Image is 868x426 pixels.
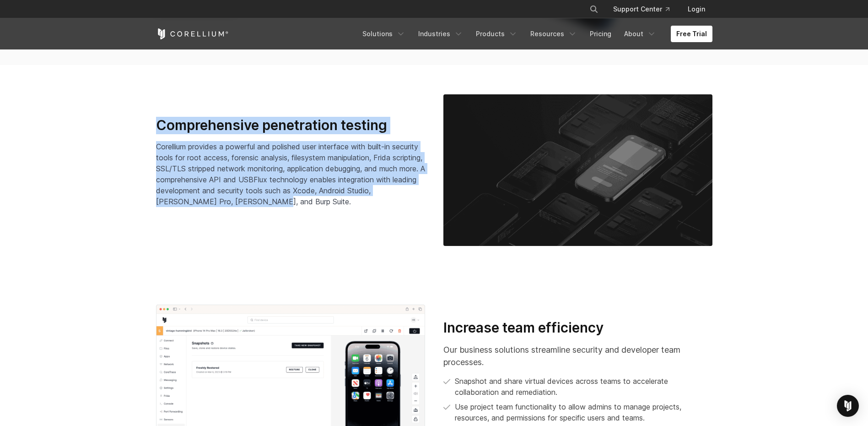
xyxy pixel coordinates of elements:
a: Solutions [357,26,411,42]
a: Resources [525,26,582,42]
a: Products [470,26,523,42]
span: Corellium provides a powerful and polished user interface with built-in security tools for root a... [156,142,425,206]
a: Corellium Home [156,28,229,39]
button: Search [586,1,602,17]
div: Open Intercom Messenger [837,395,859,417]
h3: Comprehensive penetration testing [156,117,425,134]
a: Login [680,1,712,17]
a: Support Center [606,1,677,17]
p: Our business solutions streamline security and developer team processes. [443,344,712,368]
a: About [619,26,662,42]
a: Free Trial [671,26,712,42]
h3: Increase team efficiency [443,319,712,337]
p: Use project team functionality to allow admins to manage projects, resources, and permissions for... [455,401,712,423]
a: Industries [413,26,469,42]
div: Navigation Menu [578,1,712,17]
img: Corellium_MobilePenTesting [443,94,712,246]
a: Pricing [584,26,617,42]
p: Snapshot and share virtual devices across teams to accelerate collaboration and remediation. [455,376,712,398]
div: Navigation Menu [357,26,712,42]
